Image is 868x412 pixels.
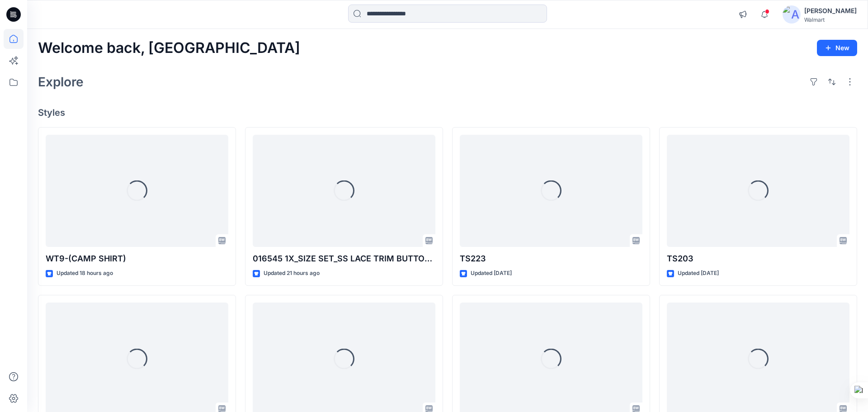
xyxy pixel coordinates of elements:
[804,5,857,16] div: [PERSON_NAME]
[253,252,435,265] p: 016545 1X_SIZE SET_SS LACE TRIM BUTTON DOWN TOP
[460,252,642,265] p: TS223
[667,252,849,265] p: TS203
[46,252,228,265] p: WT9-(CAMP SHIRT)
[38,107,857,118] h4: Styles
[804,16,857,23] div: Walmart
[817,40,857,56] button: New
[678,269,719,278] p: Updated [DATE]
[57,269,113,278] p: Updated 18 hours ago
[38,75,84,89] h2: Explore
[783,5,801,24] img: avatar
[38,40,300,57] h2: Welcome back, [GEOGRAPHIC_DATA]
[471,269,512,278] p: Updated [DATE]
[264,269,320,278] p: Updated 21 hours ago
